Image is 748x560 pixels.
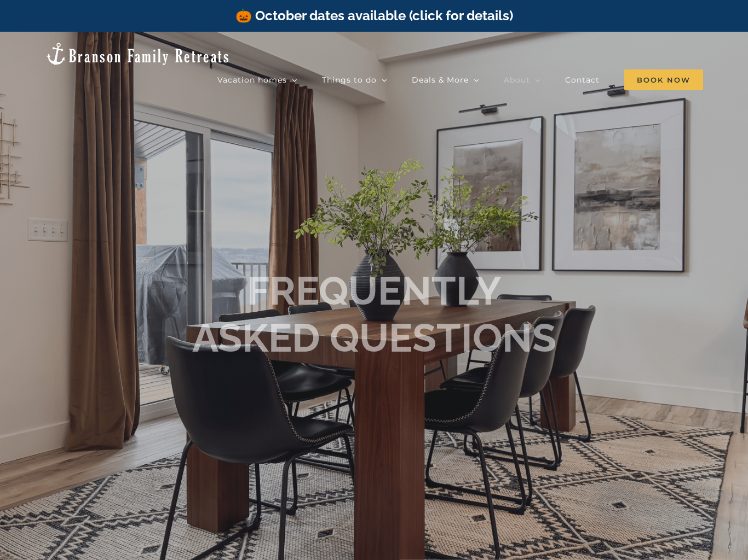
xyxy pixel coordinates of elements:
a: Deals & More [412,69,479,91]
span: Vacation homes [217,76,287,84]
span: Contact [565,76,600,84]
a: Vacation homes [217,69,297,91]
span: Things to do [322,76,377,84]
a: Book Now [624,69,703,91]
span: Deals & More [412,76,469,84]
a: Contact [565,69,600,91]
span: Book Now [624,69,703,90]
a: About [504,69,540,91]
span: About [504,76,530,84]
img: Branson Family Retreats Logo [45,42,231,66]
b: FREQUENTLY ASKED QUESTIONS [192,267,556,361]
a: Things to do [322,69,387,91]
a: 🎃 October dates available (click for details) [235,8,513,24]
nav: Main Menu [217,69,703,91]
